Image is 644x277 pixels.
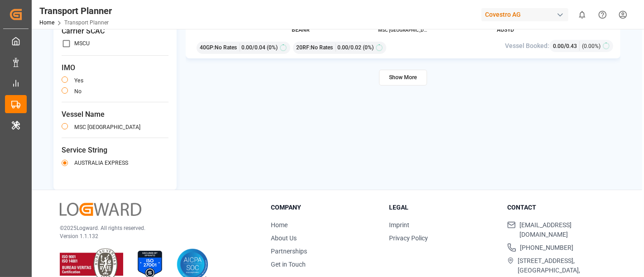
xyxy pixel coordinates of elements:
span: Vessel Booked: [505,41,549,51]
a: Home [271,221,288,229]
a: Privacy Policy [389,234,428,242]
button: show 0 new notifications [572,5,592,25]
label: AUSTRALIA EXPRESS [74,160,128,166]
a: Get in Touch [271,261,306,268]
a: About Us [271,234,297,242]
span: Service String [62,145,168,156]
span: BEANR [292,27,310,33]
a: Partnerships [271,248,307,255]
span: No Rates [215,43,237,52]
span: 20RF : [297,43,311,52]
span: (0%) [267,43,278,52]
span: (0.00%) [582,42,601,50]
h3: Company [271,203,378,212]
div: Transport Planner [39,4,112,18]
p: Version 1.1.132 [60,232,248,240]
span: (0%) [363,43,374,52]
span: 0.00 / 0.02 [338,43,362,52]
label: MSC [GEOGRAPHIC_DATA] [74,124,140,130]
a: Imprint [389,221,409,229]
button: Covestro AG [481,6,572,23]
span: 0.43 [566,43,577,49]
label: yes [74,78,83,83]
button: Help Center [592,5,613,25]
label: MSCU [74,41,90,46]
div: / [553,41,580,51]
img: Logward Logo [60,203,141,216]
span: 0.00 [553,43,564,49]
span: Carrier SCAC [62,26,168,37]
h3: Contact [507,203,614,212]
h3: Legal [389,203,496,212]
div: Covestro AG [481,8,568,21]
p: © 2025 Logward. All rights reserved. [60,224,248,232]
span: 0.00 / 0.04 [242,43,266,52]
span: AUSYD [497,27,514,33]
span: MSC [GEOGRAPHIC_DATA] [378,27,428,33]
button: Show More [379,70,427,86]
a: Home [39,19,54,26]
span: No Rates [311,43,333,52]
span: Vessel Name [62,109,168,120]
span: 40GP : [200,43,215,52]
label: no [74,89,82,94]
span: [PHONE_NUMBER] [520,243,573,253]
span: IMO [62,62,168,73]
span: [EMAIL_ADDRESS][DOMAIN_NAME] [519,220,614,239]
